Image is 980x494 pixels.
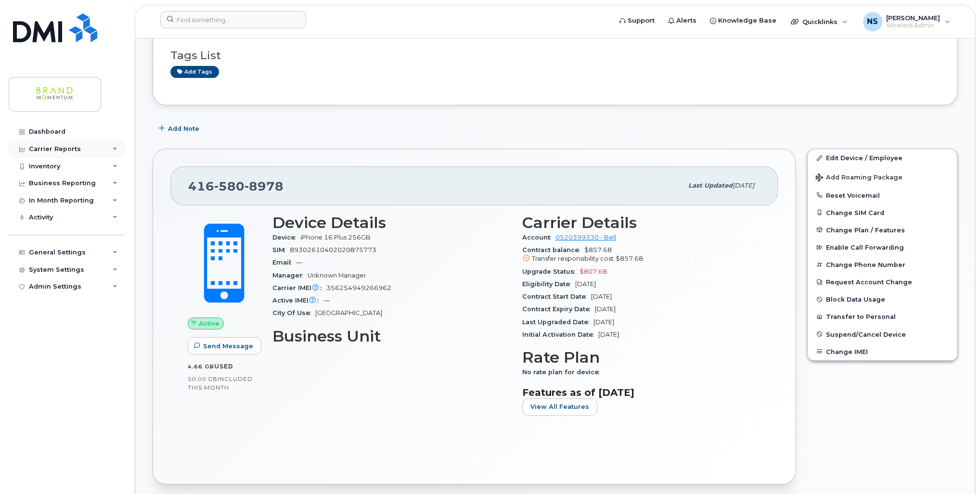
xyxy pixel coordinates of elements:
[808,167,957,187] button: Add Roaming Package
[733,182,754,189] span: [DATE]
[199,319,219,328] span: Active
[593,318,614,326] span: [DATE]
[591,293,612,300] span: [DATE]
[214,179,245,193] span: 580
[522,293,591,300] span: Contract Start Date
[826,226,905,233] span: Change Plan / Features
[300,234,371,241] span: iPhone 16 Plus 256GB
[522,268,580,275] span: Upgrade Status
[808,221,957,239] button: Change Plan / Features
[522,246,761,264] span: $857.68
[272,234,300,241] span: Device
[808,273,957,291] button: Request Account Change
[522,305,595,313] span: Contract Expiry Date
[296,259,302,266] span: —
[856,12,957,31] div: Neven Stefancic
[272,328,511,345] h3: Business Unit
[530,402,589,411] span: View All Features
[808,291,957,308] button: Block Data Usage
[808,187,957,204] button: Reset Voicemail
[188,376,218,382] span: 50.00 GB
[808,308,957,325] button: Transfer to Personal
[272,284,326,291] span: Carrier IMEI
[826,330,906,338] span: Suspend/Cancel Device
[272,272,308,279] span: Manager
[308,272,366,279] span: Unknown Manager
[580,268,607,275] span: $807.68
[214,363,233,370] span: used
[522,368,604,376] span: No rate plan for device
[826,244,904,251] span: Enable Call Forwarding
[676,16,696,25] span: Alerts
[661,11,703,30] a: Alerts
[886,22,940,29] span: Wireless Admin
[703,11,783,30] a: Knowledge Base
[522,318,593,326] span: Last Upgraded Date
[326,284,391,291] span: 356254949266962
[522,387,761,398] h3: Features as of [DATE]
[522,349,761,366] h3: Rate Plan
[613,11,661,30] a: Support
[272,246,290,253] span: SIM
[522,246,584,253] span: Contract balance
[718,16,776,25] span: Knowledge Base
[188,375,253,391] span: included this month
[815,174,903,183] span: Add Roaming Package
[272,214,511,231] h3: Device Details
[272,259,296,266] span: Email
[808,256,957,273] button: Change Phone Number
[867,16,878,27] span: NS
[188,337,261,355] button: Send Message
[555,234,616,241] a: 0520399330 - Bell
[808,326,957,343] button: Suspend/Cancel Device
[323,297,330,304] span: —
[802,18,838,25] span: Quicklinks
[168,124,199,133] span: Add Note
[203,342,253,351] span: Send Message
[616,255,643,262] span: $857.68
[315,309,382,317] span: [GEOGRAPHIC_DATA]
[153,120,207,137] button: Add Note
[272,309,315,317] span: City Of Use
[170,50,940,62] h3: Tags List
[522,234,555,241] span: Account
[188,363,214,370] span: 4.66 GB
[595,305,616,313] span: [DATE]
[522,214,761,231] h3: Carrier Details
[784,12,854,31] div: Quicklinks
[598,331,619,338] span: [DATE]
[170,66,219,78] a: Add tags
[808,239,957,256] button: Enable Call Forwarding
[245,179,284,193] span: 8978
[522,398,597,416] button: View All Features
[886,14,940,22] span: [PERSON_NAME]
[160,11,306,28] input: Find something...
[575,280,596,288] span: [DATE]
[290,246,376,253] span: 89302610402020875773
[808,149,957,166] a: Edit Device / Employee
[272,297,323,304] span: Active IMEI
[808,204,957,221] button: Change SIM Card
[522,280,575,288] span: Eligibility Date
[532,255,614,262] span: Transfer responsibility cost
[688,182,733,189] span: Last updated
[522,331,598,338] span: Initial Activation Date
[808,343,957,360] button: Change IMEI
[188,179,284,193] span: 416
[628,16,655,25] span: Support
